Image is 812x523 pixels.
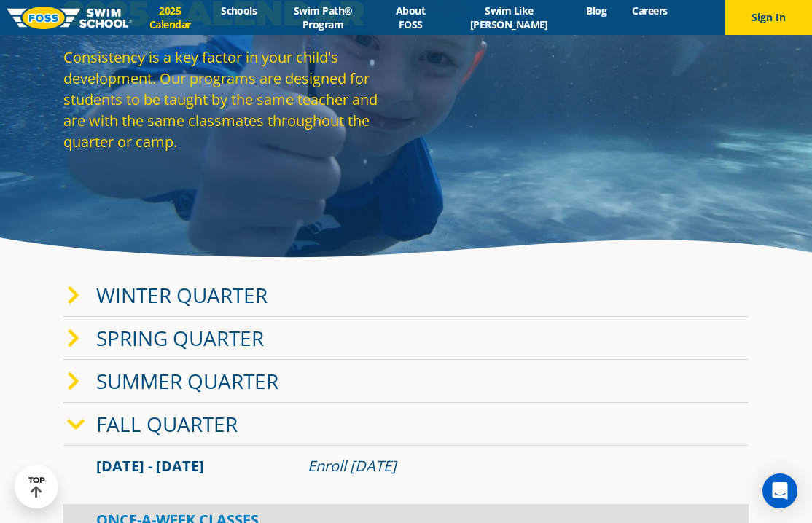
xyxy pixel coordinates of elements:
a: Swim Path® Program [270,4,377,31]
div: Enroll [DATE] [308,456,716,476]
span: [DATE] - [DATE] [96,456,204,476]
a: About FOSS [376,4,444,31]
a: Careers [620,4,680,17]
div: Open Intercom Messenger [762,473,797,508]
a: 2025 Calendar [132,4,208,31]
a: Winter Quarter [96,281,268,309]
img: FOSS Swim School Logo [7,7,132,29]
div: TOP [28,476,45,498]
a: Spring Quarter [96,324,264,352]
a: Blog [574,4,620,17]
a: Swim Like [PERSON_NAME] [445,4,574,31]
a: Fall Quarter [96,410,238,438]
a: Schools [208,4,270,17]
a: Summer Quarter [96,367,278,395]
p: Consistency is a key factor in your child's development. Our programs are designed for students t... [63,47,399,152]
